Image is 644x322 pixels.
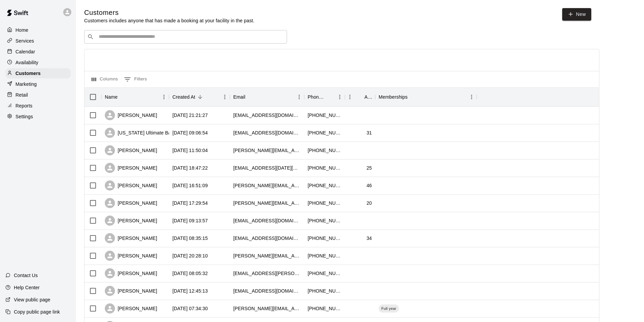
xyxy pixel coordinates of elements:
[105,233,157,243] div: [PERSON_NAME]
[233,217,301,224] div: shwebb2001@gmail.com
[233,252,301,259] div: robert.d.carlisle@gmail.com
[105,216,157,226] div: [PERSON_NAME]
[408,92,417,102] button: Sort
[14,284,40,291] p: Help Center
[195,92,205,102] button: Sort
[16,92,28,98] p: Retail
[172,252,208,259] div: 2025-10-08 20:28:10
[172,217,208,224] div: 2025-10-09 09:13:57
[233,112,301,119] div: gurleygotzgap@hotmail.com
[105,251,157,261] div: [PERSON_NAME]
[105,145,157,155] div: [PERSON_NAME]
[345,88,375,106] div: Age
[366,129,372,136] div: 31
[169,88,230,106] div: Created At
[105,110,157,120] div: [PERSON_NAME]
[233,235,301,242] div: vaillant317@gmail.com
[233,270,301,277] div: nicolem.mathison@gmail.com
[308,129,341,136] div: +14053659767
[233,200,301,206] div: anthony.avelar916@gmail.com
[335,92,345,102] button: Menu
[5,36,71,46] a: Services
[16,102,32,109] p: Reports
[105,303,157,314] div: [PERSON_NAME]
[14,296,50,303] p: View public page
[366,165,372,171] div: 25
[308,112,341,119] div: +14803268397
[84,8,255,17] h5: Customers
[233,288,301,294] div: ricebunny60@gmail.com
[5,47,71,57] a: Calendar
[14,308,60,315] p: Copy public page link
[375,88,477,106] div: Memberships
[233,305,301,312] div: jason@cedgebaseball.com
[308,288,341,294] div: +13232145366
[304,88,345,106] div: Phone Number
[16,113,33,120] p: Settings
[122,74,149,85] button: Show filters
[308,165,341,171] div: +12083578541
[5,101,71,111] div: Reports
[159,92,169,102] button: Menu
[16,27,28,33] p: Home
[105,88,118,106] div: Name
[230,88,304,106] div: Email
[16,81,37,88] p: Marketing
[308,252,341,259] div: +12546524181
[366,200,372,206] div: 20
[172,165,208,171] div: 2025-10-10 18:47:22
[379,88,408,106] div: Memberships
[84,30,287,44] div: Search customers by name or email
[5,90,71,100] a: Retail
[308,217,341,224] div: +17654141828
[16,59,39,66] p: Availability
[84,17,255,24] p: Customers includes anyone that has made a booking at your facility in the past.
[366,235,372,242] div: 34
[308,200,341,206] div: +14807871034
[233,147,301,154] div: andrew.peters15@gmail.com
[5,79,71,89] a: Marketing
[345,92,355,102] button: Menu
[90,74,120,85] button: Select columns
[172,112,208,119] div: 2025-10-14 21:21:27
[105,268,157,278] div: [PERSON_NAME]
[308,147,341,154] div: +14804165622
[172,270,208,277] div: 2025-10-08 08:05:32
[105,163,157,173] div: [PERSON_NAME]
[16,70,41,77] p: Customers
[308,88,325,106] div: Phone Number
[105,128,224,138] div: [US_STATE] Ultimate Baseball [PERSON_NAME]
[14,272,38,279] p: Contact Us
[308,305,341,312] div: +19099131092
[101,88,169,106] div: Name
[366,182,372,189] div: 46
[172,88,195,106] div: Created At
[105,198,157,208] div: [PERSON_NAME]
[172,147,208,154] div: 2025-10-11 11:50:04
[5,25,71,35] a: Home
[172,129,208,136] div: 2025-10-12 09:06:54
[562,8,591,21] a: New
[16,48,35,55] p: Calendar
[325,92,335,102] button: Sort
[467,92,477,102] button: Menu
[172,200,208,206] div: 2025-10-09 17:29:54
[233,129,301,136] div: azultimatebaseball@gmail.com
[5,57,71,68] a: Availability
[233,165,301,171] div: alex.18.11.99.hdz@gmail.com
[172,235,208,242] div: 2025-10-09 08:35:15
[172,288,208,294] div: 2025-10-07 12:45:13
[5,112,71,122] a: Settings
[308,235,341,242] div: +14802519564
[220,92,230,102] button: Menu
[379,306,399,311] span: Full year
[233,88,245,106] div: Email
[308,270,341,277] div: +14806946466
